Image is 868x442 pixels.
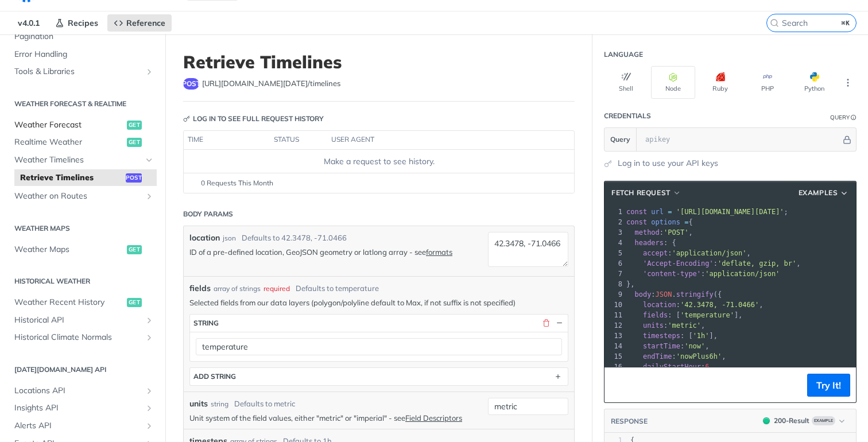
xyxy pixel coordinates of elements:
h2: [DATE][DOMAIN_NAME] API [9,365,157,375]
div: Language [604,49,643,60]
button: Hide [841,134,853,145]
span: : , [626,301,764,309]
span: JSON [656,290,672,298]
span: 'now' [684,342,705,350]
button: Show subpages for Historical API [145,316,154,325]
a: Retrieve Timelinespost [14,169,157,187]
div: 6 [604,258,624,269]
span: : , [626,352,726,360]
button: Query [604,128,637,151]
div: ADD string [193,372,236,381]
button: Hide [554,318,564,328]
div: 4 [604,238,624,248]
button: fetch Request [607,187,685,199]
span: fields [189,282,211,294]
span: : [ ], [626,311,742,319]
span: v4.0.1 [11,14,46,32]
span: : [626,363,710,371]
span: location [643,301,676,309]
a: Historical APIShow subpages for Historical API [9,312,157,329]
span: Weather Recent History [14,297,124,308]
button: Copy to clipboard [610,377,626,394]
span: Alerts API [14,420,142,432]
div: Defaults to temperature [296,283,379,294]
button: Python [792,66,836,99]
textarea: 42.3478, -71.0466 [488,232,568,267]
span: : { [626,239,676,247]
div: Log in to see full request history [183,114,324,124]
h1: Retrieve Timelines [183,52,575,72]
span: const [626,218,647,226]
button: Show subpages for Historical Climate Normals [145,333,154,342]
span: Example [812,416,835,425]
button: Show subpages for Weather on Routes [145,192,154,201]
span: Reference [126,18,165,28]
span: Weather Timelines [14,154,142,166]
div: 13 [604,331,624,341]
span: : [626,270,780,278]
h2: Historical Weather [9,276,157,286]
span: Recipes [68,18,98,28]
span: 6 [705,363,709,371]
button: Shell [604,66,648,99]
span: headers [634,239,664,247]
a: Recipes [49,14,104,32]
div: 2 [604,217,624,227]
span: : , [626,342,710,350]
div: json [223,233,236,243]
a: Pagination [9,28,157,45]
span: 'content-type' [643,270,701,278]
a: Weather Forecastget [9,117,157,134]
button: PHP [745,66,789,99]
a: Weather Mapsget [9,241,157,258]
a: Realtime Weatherget [9,134,157,151]
span: Weather Maps [14,244,124,255]
button: Node [651,66,695,99]
button: Delete [541,318,551,328]
button: Show subpages for Insights API [145,404,154,413]
span: Tools & Libraries [14,66,142,77]
span: 'deflate, gzip, br' [718,259,796,267]
span: ; [626,208,788,216]
span: 'temperature' [680,311,734,319]
div: 15 [604,351,624,362]
span: get [127,245,142,254]
div: 10 [604,300,624,310]
div: 7 [604,269,624,279]
span: = [668,208,672,216]
button: Show subpages for Alerts API [145,421,154,431]
button: Show subpages for Locations API [145,386,154,396]
a: Reference [107,14,172,32]
span: Weather Forecast [14,119,124,131]
h2: Weather Maps [9,223,157,234]
a: Historical Climate NormalsShow subpages for Historical Climate Normals [9,329,157,346]
span: get [127,121,142,130]
span: Historical Climate Normals [14,332,142,343]
span: 0 Requests This Month [201,178,273,188]
span: 'POST' [664,228,688,236]
span: : , [626,321,705,329]
span: Examples [799,188,838,198]
button: 200200-ResultExample [757,415,850,427]
a: Error Handling [9,46,157,63]
div: 8 [604,279,624,289]
div: Credentials [604,111,651,121]
p: Selected fields from our data layers (polygon/polyline default to Max, if not suffix is not speci... [189,297,568,308]
span: = [684,218,688,226]
label: location [189,232,220,244]
a: Weather on RoutesShow subpages for Weather on Routes [9,188,157,205]
div: 9 [604,289,624,300]
span: get [127,138,142,147]
p: ID of a pre-defined location, GeoJSON geometry or latlong array - see [189,247,482,257]
span: accept [643,249,668,257]
th: user agent [327,131,551,149]
span: { [626,218,693,226]
span: '42.3478, -71.0466' [680,301,759,309]
a: Alerts APIShow subpages for Alerts API [9,417,157,435]
span: startTime [643,342,680,350]
span: units [643,321,664,329]
button: Ruby [698,66,742,99]
span: stringify [676,290,714,298]
span: 'nowPlus6h' [676,352,722,360]
a: Tools & LibrariesShow subpages for Tools & Libraries [9,63,157,80]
